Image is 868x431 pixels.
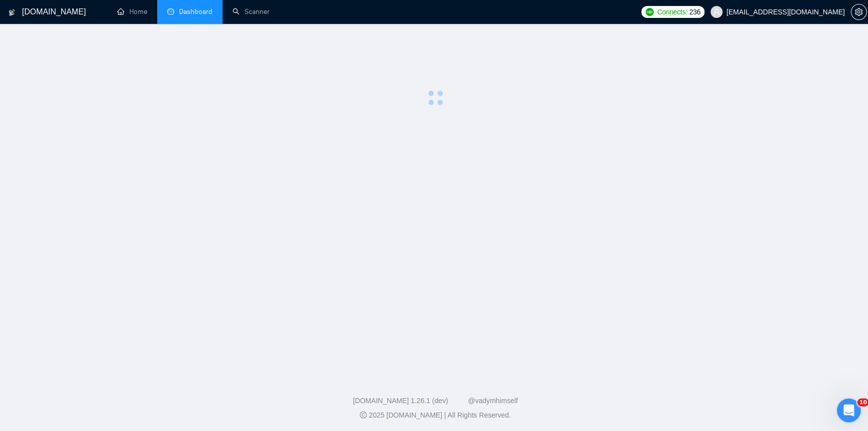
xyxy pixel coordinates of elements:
[855,397,866,405] span: 10
[352,395,447,403] a: [DOMAIN_NAME] 1.26.1 (dev)
[848,8,864,16] a: setting
[232,7,269,16] a: searchScanner
[655,6,685,17] span: Connects:
[849,8,864,16] span: setting
[848,4,864,20] button: setting
[711,8,718,15] span: user
[834,397,858,421] iframe: Intercom live chat
[644,8,652,16] img: upwork-logo.png
[117,7,147,16] a: homeHome
[8,4,15,20] img: logo
[8,409,860,419] div: 2025 [DOMAIN_NAME] | All Rights Reserved.
[467,395,516,403] a: @vadymhimself
[359,410,366,417] span: copyright
[687,6,698,17] span: 236
[179,7,212,16] span: Dashboard
[167,8,174,15] span: dashboard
